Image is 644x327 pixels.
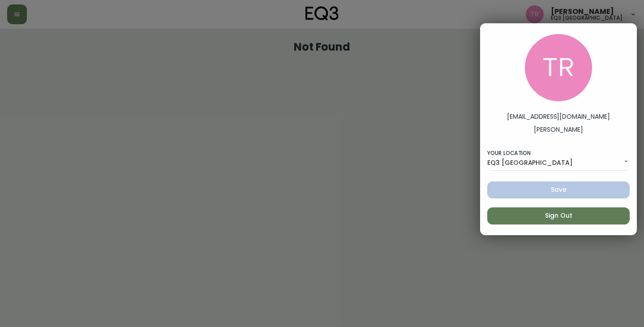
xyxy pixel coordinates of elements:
label: [EMAIL_ADDRESS][DOMAIN_NAME] [507,112,610,121]
label: [PERSON_NAME] [534,125,583,134]
span: Sign Out [494,210,623,221]
button: Sign Out [487,207,630,224]
img: 214b9049a7c64896e5c13e8f38ff7a87 [525,34,592,101]
div: EQ3 [GEOGRAPHIC_DATA] [487,156,630,171]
